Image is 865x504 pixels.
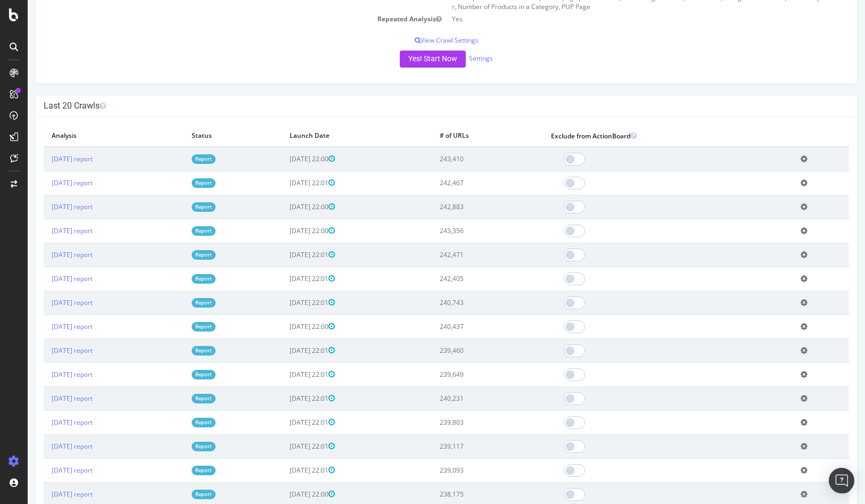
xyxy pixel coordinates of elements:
a: [DATE] report [24,370,65,379]
td: 243,356 [404,219,515,243]
span: [DATE] 22:00 [262,490,307,499]
span: [DATE] 22:01 [262,394,307,403]
button: Yes! Start Now [372,51,438,68]
a: Report [164,490,188,499]
a: Report [164,322,188,331]
a: [DATE] report [24,202,65,211]
a: Report [164,466,188,475]
span: [DATE] 22:00 [262,202,307,211]
span: [DATE] 22:00 [262,226,307,235]
a: [DATE] report [24,250,65,259]
a: [DATE] report [24,154,65,163]
a: Report [164,202,188,211]
a: [DATE] report [24,466,65,475]
span: [DATE] 22:01 [262,466,307,475]
a: [DATE] report [24,394,65,403]
td: 242,467 [404,171,515,195]
div: Open Intercom Messenger [829,468,854,493]
a: Report [164,226,188,235]
h4: Last 20 Crawls [16,101,821,111]
a: Report [164,178,188,187]
td: 242,883 [404,195,515,219]
td: 243,410 [404,147,515,171]
a: [DATE] report [24,346,65,355]
a: Report [164,346,188,355]
a: Report [164,274,188,283]
a: [DATE] report [24,490,65,499]
a: [DATE] report [24,442,65,451]
span: [DATE] 22:01 [262,418,307,427]
td: 239,649 [404,362,515,386]
a: Settings [441,54,465,63]
span: [DATE] 22:01 [262,346,307,355]
span: [DATE] 22:01 [262,370,307,379]
a: [DATE] report [24,274,65,283]
span: [DATE] 22:01 [262,178,307,187]
td: 239,803 [404,410,515,434]
span: [DATE] 22:00 [262,322,307,331]
a: Report [164,394,188,403]
a: Report [164,250,188,259]
th: # of URLs [404,125,515,147]
a: Report [164,154,188,163]
td: 239,460 [404,338,515,362]
th: Status [156,125,254,147]
a: Report [164,418,188,427]
td: Yes [419,13,822,25]
td: 239,093 [404,458,515,482]
th: Analysis [16,125,156,147]
td: 240,743 [404,291,515,315]
td: 239,117 [404,434,515,458]
td: 242,471 [404,243,515,267]
a: [DATE] report [24,178,65,187]
a: [DATE] report [24,322,65,331]
a: Report [164,442,188,451]
span: [DATE] 22:01 [262,274,307,283]
p: View Crawl Settings [16,36,821,45]
th: Exclude from ActionBoard [515,125,765,147]
td: 240,437 [404,315,515,338]
a: [DATE] report [24,298,65,307]
span: [DATE] 22:01 [262,298,307,307]
a: Report [164,370,188,379]
span: [DATE] 22:00 [262,154,307,163]
span: [DATE] 22:01 [262,442,307,451]
td: Repeated Analysis [16,13,419,25]
th: Launch Date [254,125,404,147]
td: 240,231 [404,386,515,410]
a: [DATE] report [24,418,65,427]
a: Report [164,298,188,307]
a: [DATE] report [24,226,65,235]
td: 242,405 [404,267,515,291]
span: [DATE] 22:01 [262,250,307,259]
